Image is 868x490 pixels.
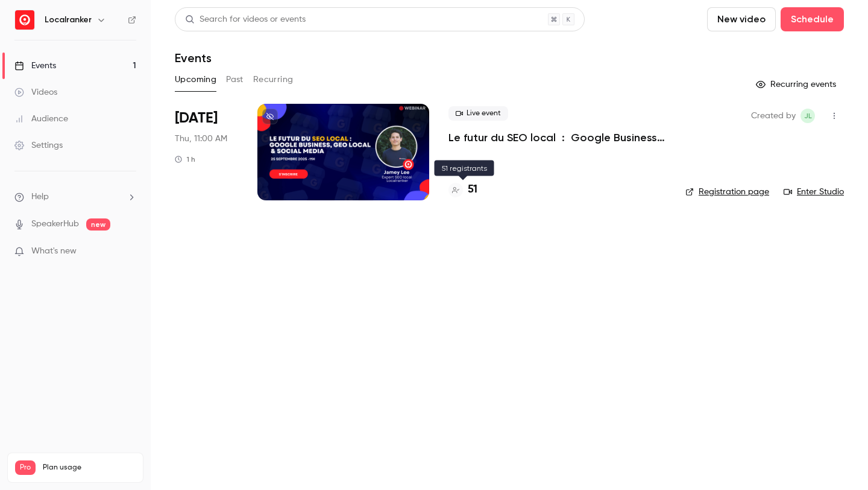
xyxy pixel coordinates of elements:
[707,7,776,31] button: New video
[14,139,63,151] div: Settings
[784,186,844,198] a: Enter Studio
[86,218,110,231] span: new
[14,86,57,98] div: Videos
[14,113,68,125] div: Audience
[175,104,238,200] div: Sep 25 Thu, 11:00 AM (Europe/Paris)
[14,191,136,203] li: help-dropdown-opener
[185,13,306,26] div: Search for videos or events
[175,70,216,89] button: Upcoming
[751,109,796,123] span: Created by
[685,186,769,198] a: Registration page
[31,245,77,258] span: What's new
[468,182,477,198] h4: 51
[15,460,36,475] span: Pro
[448,106,508,121] span: Live event
[253,70,294,89] button: Recurring
[781,7,844,31] button: Schedule
[175,109,218,128] span: [DATE]
[800,109,815,123] span: Jamey Lee
[175,133,227,145] span: Thu, 11:00 AM
[804,109,812,123] span: JL
[31,191,49,203] span: Help
[448,182,477,198] a: 51
[175,154,195,164] div: 1 h
[226,70,244,89] button: Past
[175,51,212,65] h1: Events
[45,14,92,26] h6: Localranker
[31,218,79,231] a: SpeakerHub
[15,10,34,30] img: Localranker
[43,463,136,472] span: Plan usage
[14,60,56,72] div: Events
[750,75,844,94] button: Recurring events
[448,130,666,145] a: Le futur du SEO local : Google Business Profile, GEO & Social media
